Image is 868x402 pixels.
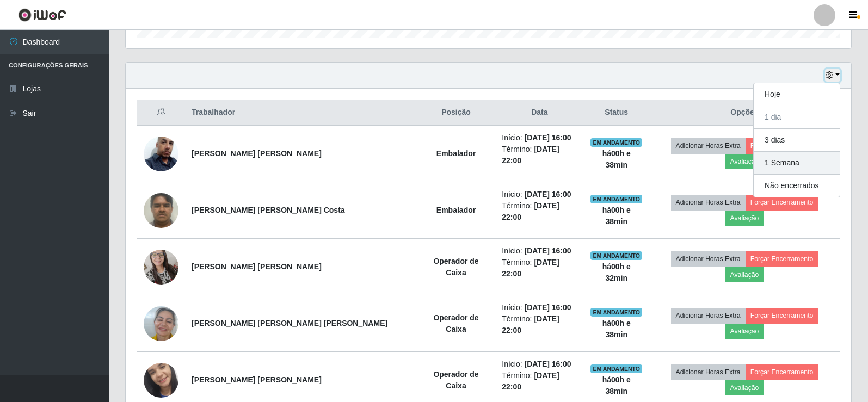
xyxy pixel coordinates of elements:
[502,302,577,313] li: Início:
[192,375,322,384] strong: [PERSON_NAME] [PERSON_NAME]
[502,144,577,166] li: Término:
[602,206,631,226] strong: há 00 h e 38 min
[649,100,840,126] th: Opções
[192,262,322,271] strong: [PERSON_NAME] [PERSON_NAME]
[502,370,577,393] li: Término:
[144,187,178,233] img: 1752587880902.jpeg
[754,106,840,129] button: 1 dia
[725,211,764,226] button: Avaliação
[495,100,583,126] th: Data
[590,308,642,317] span: EM ANDAMENTO
[754,83,840,106] button: Hoje
[433,370,478,390] strong: Operador de Caixa
[433,313,478,333] strong: Operador de Caixa
[584,100,649,126] th: Status
[746,195,818,210] button: Forçar Encerramento
[192,319,387,327] strong: [PERSON_NAME] [PERSON_NAME] [PERSON_NAME]
[502,132,577,144] li: Início:
[502,189,577,200] li: Início:
[725,154,764,169] button: Avaliação
[192,206,345,214] strong: [PERSON_NAME] [PERSON_NAME] Costa
[725,380,764,395] button: Avaliação
[525,246,571,255] time: [DATE] 16:00
[144,123,178,185] img: 1740359747198.jpeg
[725,324,764,339] button: Avaliação
[602,375,631,395] strong: há 00 h e 38 min
[602,262,631,282] strong: há 00 h e 32 min
[754,129,840,152] button: 3 dias
[502,358,577,370] li: Início:
[525,360,571,368] time: [DATE] 16:00
[671,138,746,153] button: Adicionar Horas Extra
[671,308,746,323] button: Adicionar Horas Extra
[18,8,66,22] img: CoreUI Logo
[502,257,577,280] li: Término:
[746,251,818,267] button: Forçar Encerramento
[590,364,642,373] span: EM ANDAMENTO
[746,308,818,323] button: Forçar Encerramento
[590,251,642,260] span: EM ANDAMENTO
[602,319,631,339] strong: há 00 h e 38 min
[590,138,642,147] span: EM ANDAMENTO
[671,251,746,267] button: Adicionar Horas Extra
[502,313,577,336] li: Término:
[144,300,178,347] img: 1740160200761.jpeg
[671,364,746,380] button: Adicionar Horas Extra
[502,200,577,223] li: Término:
[525,303,571,312] time: [DATE] 16:00
[433,257,478,277] strong: Operador de Caixa
[436,206,476,214] strong: Embalador
[602,149,631,169] strong: há 00 h e 38 min
[746,364,818,380] button: Forçar Encerramento
[417,100,495,126] th: Posição
[502,245,577,257] li: Início:
[192,149,322,158] strong: [PERSON_NAME] [PERSON_NAME]
[590,195,642,203] span: EM ANDAMENTO
[436,149,476,158] strong: Embalador
[144,243,178,290] img: 1672061092680.jpeg
[725,267,764,282] button: Avaliação
[525,190,571,199] time: [DATE] 16:00
[185,100,417,126] th: Trabalhador
[754,152,840,175] button: 1 Semana
[754,175,840,197] button: Não encerrados
[525,133,571,142] time: [DATE] 16:00
[671,195,746,210] button: Adicionar Horas Extra
[746,138,818,153] button: Forçar Encerramento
